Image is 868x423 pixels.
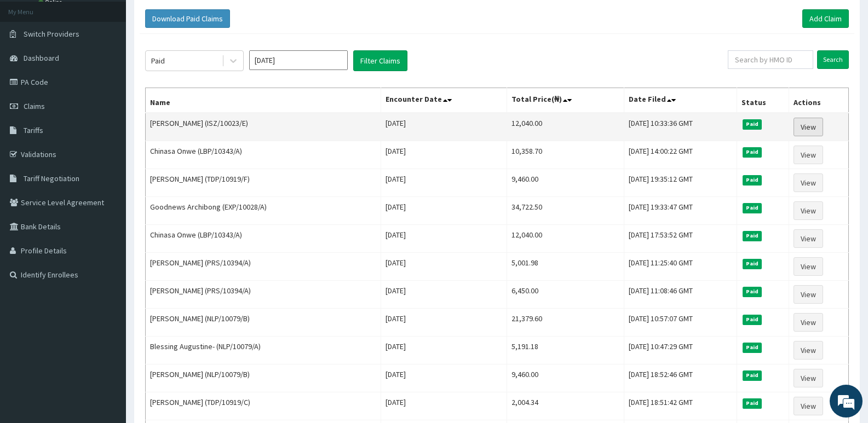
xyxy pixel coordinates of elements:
[624,392,737,420] td: [DATE] 18:51:42 GMT
[507,281,624,309] td: 6,450.00
[507,141,624,169] td: 10,358.70
[146,169,381,197] td: [PERSON_NAME] (TDP/10919/F)
[146,113,381,141] td: [PERSON_NAME] (ISZ/10023/E)
[146,225,381,253] td: Chinasa Onwe (LBP/10343/A)
[353,50,407,71] button: Filter Claims
[794,313,823,332] a: View
[381,197,507,225] td: [DATE]
[794,118,823,136] a: View
[24,125,43,135] span: Tariffs
[57,61,184,76] div: Chat with us now
[146,253,381,281] td: [PERSON_NAME] (PRS/10394/A)
[624,113,737,141] td: [DATE] 10:33:36 GMT
[507,197,624,225] td: 34,722.50
[624,309,737,337] td: [DATE] 10:57:07 GMT
[381,88,507,113] th: Encounter Date
[794,285,823,304] a: View
[381,392,507,420] td: [DATE]
[507,88,624,113] th: Total Price(₦)
[507,337,624,364] td: 5,191.18
[624,281,737,309] td: [DATE] 11:08:46 GMT
[24,29,79,39] span: Switch Providers
[381,253,507,281] td: [DATE]
[507,309,624,337] td: 21,379.60
[381,281,507,309] td: [DATE]
[624,141,737,169] td: [DATE] 14:00:22 GMT
[794,201,823,220] a: View
[743,147,762,157] span: Paid
[381,309,507,337] td: [DATE]
[794,173,823,192] a: View
[146,337,381,364] td: Blessing Augustine- (NLP/10079/A)
[789,88,848,113] th: Actions
[146,88,381,113] th: Name
[737,88,789,113] th: Status
[507,392,624,420] td: 2,004.34
[151,55,165,66] div: Paid
[381,169,507,197] td: [DATE]
[381,141,507,169] td: [DATE]
[64,138,151,248] span: We're online!
[743,119,762,129] span: Paid
[624,337,737,364] td: [DATE] 10:47:29 GMT
[24,101,45,111] span: Claims
[743,343,762,352] span: Paid
[624,197,737,225] td: [DATE] 19:33:47 GMT
[794,397,823,415] a: View
[743,370,762,380] span: Paid
[743,175,762,185] span: Paid
[624,169,737,197] td: [DATE] 19:35:12 GMT
[180,5,206,32] div: Minimize live chat window
[146,197,381,225] td: Goodnews Archibong (EXP/10028/A)
[743,231,762,241] span: Paid
[624,88,737,113] th: Date Filed
[146,141,381,169] td: Chinasa Onwe (LBP/10343/A)
[743,259,762,269] span: Paid
[249,50,348,70] input: Select Month and Year
[802,9,849,28] a: Add Claim
[817,50,849,69] input: Search
[794,257,823,276] a: View
[794,146,823,164] a: View
[146,364,381,392] td: [PERSON_NAME] (NLP/10079/B)
[794,229,823,248] a: View
[5,299,209,337] textarea: Type your message and hit 'Enter'
[507,169,624,197] td: 9,460.00
[743,203,762,213] span: Paid
[381,364,507,392] td: [DATE]
[146,281,381,309] td: [PERSON_NAME] (PRS/10394/A)
[794,341,823,360] a: View
[507,364,624,392] td: 9,460.00
[507,225,624,253] td: 12,040.00
[728,50,813,69] input: Search by HMO ID
[794,369,823,387] a: View
[381,225,507,253] td: [DATE]
[146,309,381,337] td: [PERSON_NAME] (NLP/10079/B)
[624,253,737,281] td: [DATE] 11:25:40 GMT
[381,337,507,364] td: [DATE]
[24,173,79,183] span: Tariff Negotiation
[624,225,737,253] td: [DATE] 17:53:52 GMT
[145,9,230,28] button: Download Paid Claims
[20,55,44,82] img: d_794563401_company_1708531726252_794563401
[743,398,762,408] span: Paid
[507,113,624,141] td: 12,040.00
[507,253,624,281] td: 5,001.98
[381,113,507,141] td: [DATE]
[743,315,762,325] span: Paid
[24,53,59,63] span: Dashboard
[146,392,381,420] td: [PERSON_NAME] (TDP/10919/C)
[624,364,737,392] td: [DATE] 18:52:46 GMT
[743,287,762,297] span: Paid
